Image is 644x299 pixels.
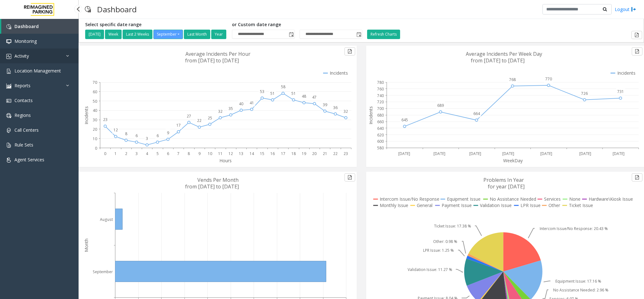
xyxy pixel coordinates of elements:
text: Month [83,239,89,252]
img: 'icon' [6,69,11,74]
img: 'icon' [6,98,11,103]
text: 5 [157,151,159,156]
button: Export to pdf [632,173,642,181]
text: [DATE] [398,151,410,156]
text: 22 [197,118,201,123]
text: 10 [93,136,97,141]
text: 600 [377,139,384,144]
img: 'icon' [6,39,11,44]
text: from [DATE] to [DATE] [185,57,239,64]
text: Average Incidents Per Week Day [466,50,542,57]
text: Ticket Issue: 17.38 % [434,223,471,229]
span: Regions [14,112,31,118]
text: 726 [581,91,588,96]
text: 0 [95,146,97,151]
button: Last 2 Weeks [123,30,152,39]
button: Export to pdf [631,31,642,39]
text: 21 [323,151,327,156]
img: 'icon' [6,113,11,118]
img: 'icon' [6,143,11,148]
text: 3 [146,136,148,141]
text: September [93,269,113,274]
text: 12 [113,127,118,133]
text: 32 [218,109,223,114]
text: 664 [473,111,480,116]
text: 3 [135,151,138,156]
text: 2 [125,151,127,156]
text: Average Incidents Per Hour [185,50,250,57]
text: 19 [302,151,306,156]
text: 689 [437,103,444,108]
img: 'icon' [6,83,11,89]
span: Monitoring [14,38,37,44]
text: 9 [198,151,201,156]
text: 17 [281,151,285,156]
text: 10 [208,151,212,156]
text: [DATE] [579,151,591,156]
text: 14 [250,151,254,156]
text: 6 [157,133,159,138]
text: [DATE] [469,151,481,156]
img: logout [631,6,636,13]
text: No Assistance Needed: 2.96 % [553,287,608,293]
text: 53 [260,89,264,94]
text: 680 [377,112,384,118]
h5: Select specific date range [85,22,227,27]
text: 7 [177,151,179,156]
text: 30 [93,117,97,123]
text: 13 [239,151,243,156]
text: 60 [93,89,97,95]
h5: or Custom date range [232,22,362,27]
text: 760 [377,86,384,92]
text: 620 [377,132,384,138]
text: 11 [218,151,223,156]
text: 39 [323,102,327,107]
button: Last Month [184,30,210,39]
text: 20 [93,127,97,132]
text: Hours [219,158,232,164]
text: from [DATE] to [DATE] [185,183,239,190]
text: from [DATE] to [DATE] [471,57,525,64]
text: 36 [333,105,338,110]
text: [DATE] [613,151,625,156]
text: 740 [377,93,384,98]
text: [DATE] [433,151,445,156]
h3: Dashboard [94,2,140,17]
text: 23 [103,117,107,122]
text: 27 [187,113,191,119]
text: LPR Issue: 1.25 % [423,248,454,253]
text: 4 [146,151,148,156]
text: Equipment Issue: 17.16 % [555,279,601,284]
text: 48 [302,94,306,99]
button: Year [211,30,226,39]
text: 8 [125,131,127,136]
button: Export to pdf [344,47,355,55]
text: 640 [377,126,384,131]
text: 580 [377,146,384,151]
a: Logout [615,6,636,13]
text: [DATE] [540,151,552,156]
text: 645 [401,117,408,123]
text: 780 [377,80,384,85]
text: Vends Per Month [197,176,239,183]
text: 32 [344,109,348,114]
button: September [153,30,183,39]
span: Activity [14,53,29,59]
text: 700 [377,106,384,111]
text: 16 [270,151,275,156]
text: WeekDay [503,158,523,164]
text: 770 [545,76,552,82]
text: 51 [291,91,296,96]
span: Location Management [14,68,61,74]
text: 18 [291,151,296,156]
span: Dashboard [14,23,39,29]
text: 768 [509,77,516,82]
text: 1 [114,151,117,156]
text: [DATE] [502,151,514,156]
text: 12 [228,151,233,156]
img: 'icon' [6,24,11,29]
text: 6 [135,133,138,138]
span: Toggle popup [288,30,294,39]
text: 20 [312,151,316,156]
a: Dashboard [1,19,79,34]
